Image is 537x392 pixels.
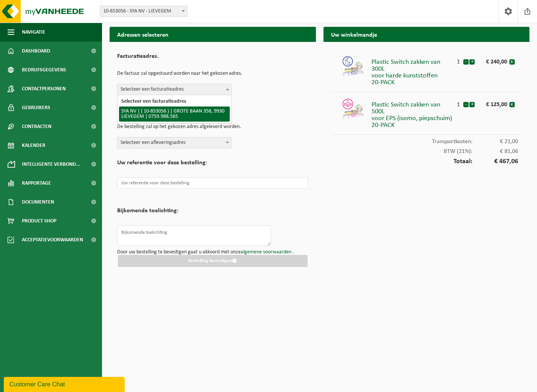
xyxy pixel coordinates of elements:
[22,211,56,230] span: Product Shop
[117,67,308,80] p: De factuur zal opgestuurd worden naar het gekozen adres.
[22,98,50,117] span: Gebruikers
[117,177,308,189] input: Uw referentie voor deze bestelling
[342,55,364,78] img: 01-999950
[117,120,308,133] p: De bestelling zal op het gekozen adres afgeleverd worden.
[100,6,187,17] span: 10-853056 - SYA NV - LIEVEGEM
[241,249,294,255] a: algemene voorwaarden .
[472,158,518,165] span: € 467,06
[22,136,45,155] span: Kalender
[509,59,515,65] button: x
[454,98,463,108] div: 1
[22,60,66,79] span: Bedrijfsgegevens
[118,84,231,95] span: Selecteer een facturatieadres
[22,174,51,193] span: Rapportage
[22,79,66,98] span: Contactpersonen
[331,154,522,165] div: Totaal:
[117,160,308,170] h2: Uw referentie voor deze bestelling:
[472,139,518,145] span: € 21,00
[469,102,475,107] button: +
[371,55,454,86] div: Plastic Switch zakken van 300L voor harde kunststoffen 20-PACK
[331,145,522,154] div: BTW (21%):
[100,6,187,17] span: 10-853056 - SYA NV - LIEVEGEM
[22,155,80,174] span: Intelligente verbond...
[481,98,509,108] div: € 125,00
[117,137,232,148] span: Selecteer een afleveringsadres
[481,55,509,65] div: € 240,00
[119,106,230,122] li: SYA NV | ( 10-853056 ) | GROTE BAAN 358, 9930 LIEVEGEM | 0759.988.565
[472,148,518,154] span: € 81,06
[371,98,454,129] div: Plastic Switch zakken van 500L voor EPS (isomo, piepschuim) 20-PACK
[463,102,469,107] button: -
[118,137,231,148] span: Selecteer een afleveringsadres
[110,27,316,42] h2: Adressen selecteren
[117,250,308,255] p: Door uw bestelling te bevestigen gaat u akkoord met onze
[331,135,522,145] div: Transportkosten:
[22,117,51,136] span: Contracten
[119,97,230,106] li: Selecteer een facturatieadres
[117,53,308,63] h2: Facturatieadres.
[463,59,469,65] button: -
[117,84,232,95] span: Selecteer een facturatieadres
[469,59,475,65] button: +
[22,23,45,42] span: Navigatie
[118,255,308,267] button: Bestelling bevestigen
[22,193,54,211] span: Documenten
[454,55,463,65] div: 1
[22,42,50,60] span: Dashboard
[117,208,178,218] h2: Bijkomende toelichting:
[4,375,126,392] iframe: chat widget
[342,98,364,120] img: 01-999956
[509,102,515,107] button: x
[22,230,83,249] span: Acceptatievoorwaarden
[323,27,530,42] h2: Uw winkelmandje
